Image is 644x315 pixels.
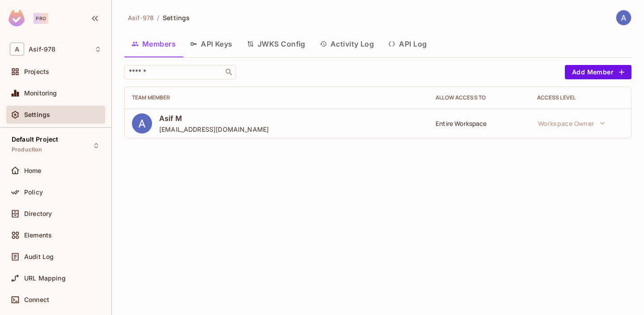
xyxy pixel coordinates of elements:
[163,13,190,22] span: Settings
[159,113,269,123] span: Asif M
[34,13,48,24] div: Pro
[24,296,49,303] span: Connect
[565,65,631,79] button: Add Member
[10,43,24,56] span: A
[313,33,381,55] button: Activity Log
[29,46,55,53] span: Workspace: Asif-978
[24,275,66,282] span: URL Mapping
[12,136,58,143] span: Default Project
[157,13,159,22] li: /
[132,94,421,101] div: Team Member
[436,94,522,101] div: Allow Access to
[24,253,54,260] span: Audit Log
[24,232,52,239] span: Elements
[128,13,153,22] span: Asif-978
[534,114,610,132] button: Workspace Owner
[240,33,313,55] button: JWKS Config
[24,210,52,217] span: Directory
[537,94,624,101] div: Access Level
[616,10,631,25] img: Asif M
[436,119,522,128] div: Entire Workspace
[124,33,183,55] button: Members
[24,111,50,118] span: Settings
[24,167,42,174] span: Home
[132,113,152,134] img: ACg8ocLuPty9cgORLbBod_fv6sHERH0lLrgPT6v0zYzCfN1jgDmZpA=s96-c
[12,146,42,153] span: Production
[159,125,269,134] span: [EMAIL_ADDRESS][DOMAIN_NAME]
[24,68,49,75] span: Projects
[381,33,434,55] button: API Log
[183,33,240,55] button: API Keys
[8,10,25,26] img: SReyMgAAAABJRU5ErkJggg==
[24,90,57,97] span: Monitoring
[24,189,43,196] span: Policy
